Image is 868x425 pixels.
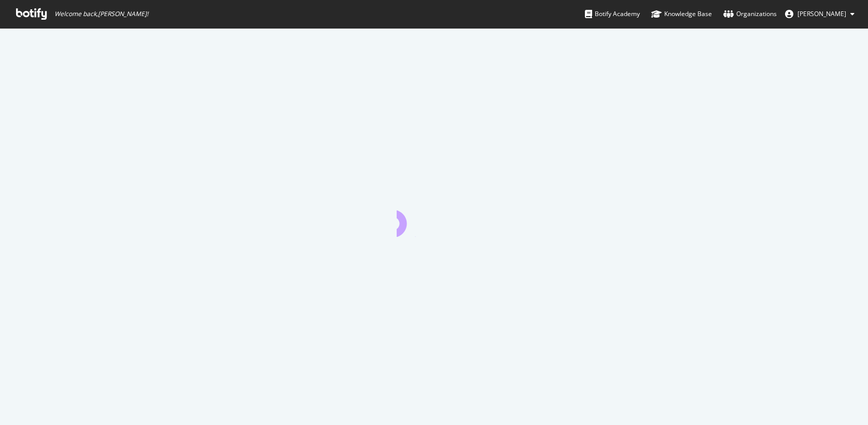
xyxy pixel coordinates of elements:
[651,9,712,19] div: Knowledge Base
[777,6,863,22] button: [PERSON_NAME]
[54,10,148,18] span: Welcome back, [PERSON_NAME] !
[397,200,471,237] div: animation
[723,9,777,19] div: Organizations
[585,9,640,19] div: Botify Academy
[797,9,846,18] span: Aleks Shklyar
